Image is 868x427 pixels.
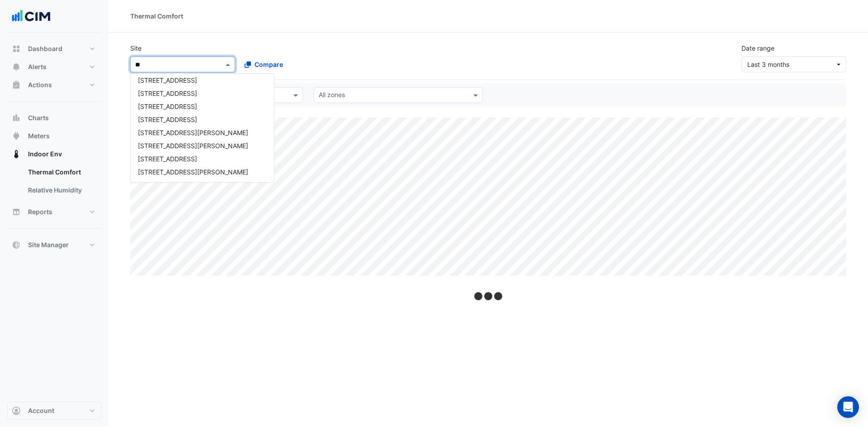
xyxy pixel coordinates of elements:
app-icon: Alerts [12,62,21,71]
img: Company Logo [11,7,52,25]
div: Open Intercom Messenger [837,396,859,418]
span: [STREET_ADDRESS][PERSON_NAME] [138,168,248,176]
app-icon: Actions [12,80,21,89]
span: Account [28,406,54,415]
button: Compare [239,56,289,72]
div: Options List [131,74,274,182]
span: [STREET_ADDRESS][PERSON_NAME] [138,142,248,150]
span: Alerts [28,62,47,71]
label: Site [130,43,142,53]
button: Indoor Env [7,145,101,163]
span: [STREET_ADDRESS] [138,89,197,97]
span: Dashboard [28,44,62,53]
div: Thermal Comfort [130,11,183,21]
button: Charts [7,109,101,127]
button: Meters [7,127,101,145]
a: Relative Humidity [21,181,101,199]
button: Account [7,402,101,420]
button: Reports [7,203,101,221]
a: Thermal Comfort [21,163,101,181]
span: Reports [28,207,52,216]
app-icon: Site Manager [12,240,21,249]
span: Site Manager [28,240,69,249]
app-icon: Meters [12,131,21,141]
span: [STREET_ADDRESS][PERSON_NAME] [138,181,248,189]
span: Actions [28,80,52,89]
button: Dashboard [7,40,101,58]
button: Alerts [7,58,101,76]
span: [STREET_ADDRESS] [138,116,197,123]
div: Indoor Env [7,163,101,203]
app-icon: Dashboard [12,44,21,53]
span: [STREET_ADDRESS] [138,103,197,110]
span: [STREET_ADDRESS][PERSON_NAME] [138,129,248,136]
span: Compare [255,60,283,69]
span: Charts [28,113,49,122]
app-icon: Charts [12,113,21,122]
button: Site Manager [7,236,101,254]
div: All zones [317,90,345,102]
button: Last 3 months [741,56,846,72]
span: [STREET_ADDRESS] [138,155,197,163]
label: Date range [741,43,774,53]
span: [STREET_ADDRESS] [138,76,197,84]
app-icon: Reports [12,207,21,216]
button: Actions [7,76,101,94]
app-icon: Indoor Env [12,150,21,159]
span: 01 Jun 25 - 31 Aug 25 [747,61,789,68]
span: Meters [28,131,50,141]
span: Indoor Env [28,150,62,159]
